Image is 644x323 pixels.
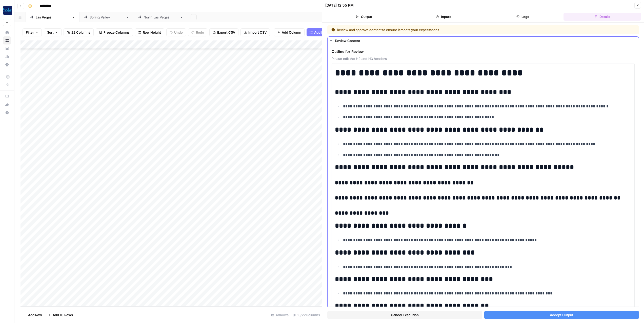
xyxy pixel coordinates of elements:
[328,37,639,45] button: Review Content
[64,28,94,36] button: 22 Columns
[3,53,11,61] a: Usage
[325,13,403,21] button: Output
[332,56,635,61] span: Please edit the H2 and H3 headers
[80,12,134,22] a: [GEOGRAPHIC_DATA]
[391,312,419,317] span: Cancel Execution
[291,311,322,319] div: 13/22 Columns
[274,28,305,36] button: Add Column
[134,12,188,22] a: [GEOGRAPHIC_DATA]
[36,15,70,20] div: [GEOGRAPHIC_DATA]
[484,311,639,319] button: Accept Output
[3,109,11,117] button: Help + Support
[332,49,635,54] span: Outline for Review
[3,28,11,36] a: Home
[174,30,183,35] span: Undo
[71,30,90,35] span: 22 Columns
[53,312,73,317] span: Add 10 Rows
[47,30,54,35] span: Sort
[23,28,42,36] button: Filter
[3,6,12,15] img: Rocket Pilots Logo
[26,12,80,22] a: [GEOGRAPHIC_DATA]
[44,28,62,36] button: Sort
[96,28,133,36] button: Freeze Columns
[3,93,11,101] a: AirOps Academy
[21,311,45,319] button: Add Row
[282,30,301,35] span: Add Column
[335,38,636,43] div: Review Content
[104,30,130,35] span: Freeze Columns
[240,28,270,36] button: Import CSV
[3,44,11,53] a: Your Data
[484,13,562,21] button: Logs
[45,311,76,319] button: Add 10 Rows
[217,30,235,35] span: Export CSV
[135,28,164,36] button: Row Height
[3,4,11,17] button: Workspace: Rocket Pilots
[248,30,267,35] span: Import CSV
[90,15,124,20] div: [GEOGRAPHIC_DATA]
[188,28,207,36] button: Redo
[166,28,186,36] button: Undo
[327,311,482,319] button: Cancel Execution
[3,61,11,69] a: Settings
[314,30,342,35] span: Add Power Agent
[144,15,178,20] div: [GEOGRAPHIC_DATA]
[196,30,204,35] span: Redo
[3,101,11,109] button: What's new?
[26,30,34,35] span: Filter
[209,28,238,36] button: Export CSV
[307,28,345,36] button: Add Power Agent
[331,27,537,32] div: Review and approve content to ensure it meets your expectations
[269,311,291,319] div: 48 Rows
[3,101,11,108] div: What's new?
[550,312,573,317] span: Accept Output
[325,3,354,8] div: [DATE] 12:55 PM
[3,36,11,44] a: Browse
[405,13,482,21] button: Inputs
[563,13,641,21] button: Details
[28,312,42,317] span: Add Row
[143,30,161,35] span: Row Height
